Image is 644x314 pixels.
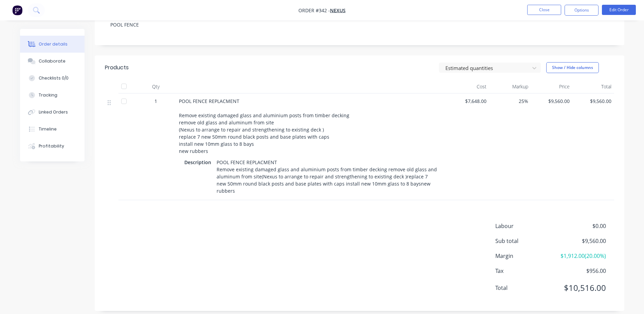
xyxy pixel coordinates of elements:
[489,80,531,93] div: Markup
[39,58,66,64] div: Collaborate
[20,53,85,70] button: Collaborate
[105,14,614,35] div: POOL FENCE
[39,126,57,132] div: Timeline
[12,5,22,15] img: Factory
[39,92,57,98] div: Tracking
[555,237,606,245] span: $9,560.00
[450,98,487,105] span: $7,648.00
[495,284,556,292] span: Total
[39,75,69,81] div: Checklists 0/0
[572,80,614,93] div: Total
[555,267,606,275] span: $956.00
[492,98,528,105] span: 25%
[179,98,351,154] span: POOL FENCE REPLACMENT Remove existing damaged glass and aluminium posts from timber decking remov...
[555,282,606,294] span: $10,516.00
[20,121,85,138] button: Timeline
[20,138,85,155] button: Profitability
[39,41,68,47] div: Order details
[20,87,85,104] button: Tracking
[495,237,556,245] span: Sub total
[39,109,68,115] div: Linked Orders
[298,7,330,14] span: Order #342 -
[531,80,573,93] div: Price
[135,80,176,93] div: Qty
[20,104,85,121] button: Linked Orders
[575,98,611,105] span: $9,560.00
[546,62,599,73] button: Show / Hide columns
[184,157,214,167] div: Description
[330,7,346,14] a: Nexus
[214,157,440,196] div: POOL FENCE REPLACMENT Remove existing damaged glass and aluminium posts from timber decking remov...
[495,222,556,230] span: Labour
[20,70,85,87] button: Checklists 0/0
[495,252,556,260] span: Margin
[39,143,64,149] div: Profitability
[602,5,636,15] button: Edit Order
[527,5,561,15] button: Close
[555,252,606,260] span: $1,912.00 ( 20.00 %)
[105,64,129,72] div: Products
[534,98,570,105] span: $9,560.00
[20,36,85,53] button: Order details
[495,267,556,275] span: Tax
[154,98,157,105] span: 1
[565,5,599,16] button: Options
[448,80,490,93] div: Cost
[555,222,606,230] span: $0.00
